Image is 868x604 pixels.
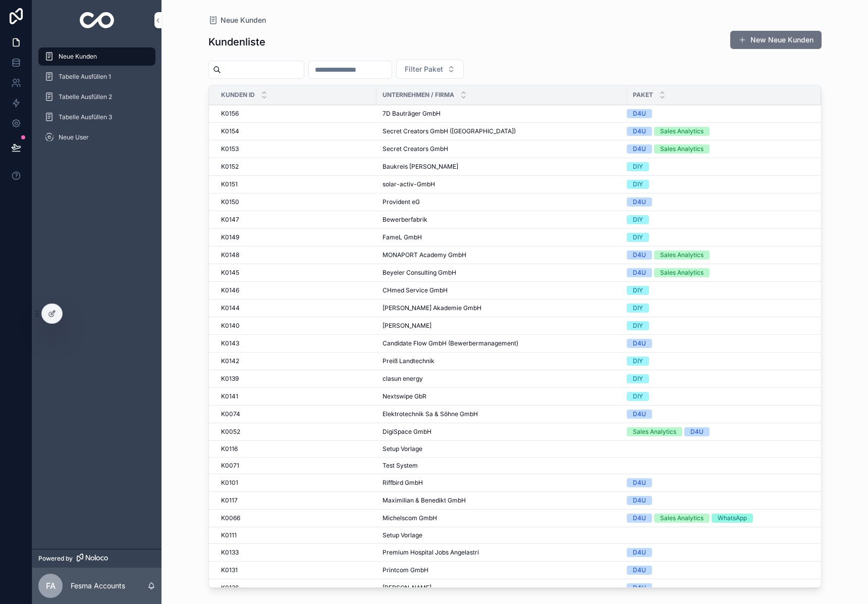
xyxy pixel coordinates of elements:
div: DIY [633,215,643,224]
a: K0052 [221,428,370,436]
a: K0156 [221,110,370,118]
span: Elektrotechnik Sa & Söhne GmbH [383,410,478,418]
a: K0147 [221,216,370,224]
span: Candidate Flow GmbH (Bewerbermanagement) [383,339,518,347]
button: New Neue Kunden [730,31,822,49]
a: DIY [627,215,809,224]
a: MONAPORT Academy GmbH [383,251,621,259]
a: Preiß Landtechnik [383,357,621,365]
div: D4U [633,478,646,487]
a: K0066 [221,514,370,522]
div: D4U [633,514,646,523]
span: solar-activ-GmbH [383,180,435,188]
a: Neue User [38,128,155,146]
span: FA [46,580,56,592]
span: Secret Creators GmbH [383,145,448,153]
a: Neue Kunden [38,47,155,66]
a: K0153 [221,145,370,153]
a: K0151 [221,180,370,188]
a: D4U [627,410,809,419]
a: Bewerberfabrik [383,216,621,224]
a: D4U [627,109,809,118]
span: Provident eG [383,198,420,206]
span: K0071 [221,462,239,470]
span: K0146 [221,286,239,294]
span: Setup Vorlage [383,445,422,453]
div: D4U [633,496,646,505]
a: [PERSON_NAME] [383,322,621,330]
span: Premium Hospital Jobs Angelastri [383,548,479,557]
a: K0139 [221,375,370,383]
a: Secret Creators GmbH [383,145,621,153]
a: CHmed Service GmbH [383,286,621,294]
a: Secret Creators GmbH ([GEOGRAPHIC_DATA]) [383,127,621,135]
div: Sales Analytics [660,514,703,523]
div: Sales Analytics [660,250,703,260]
span: Beyeler Consulting GmbH [383,269,456,277]
span: K0144 [221,304,240,312]
a: K0144 [221,304,370,312]
span: Tabelle Ausfüllen 1 [59,73,111,81]
a: DIY [627,180,809,189]
span: FameL GmbH [383,233,422,241]
div: Sales Analytics [660,268,703,277]
a: Setup Vorlage [383,531,621,539]
div: Sales Analytics [660,144,703,154]
div: D4U [633,268,646,277]
a: K0126 [221,584,370,592]
span: clasun energy [383,375,423,383]
a: Michelscom GmbH [383,514,621,522]
a: FameL GmbH [383,233,621,241]
a: K0131 [221,566,370,574]
p: Fesma Accounts [71,581,125,591]
a: Riffbird GmbH [383,479,621,487]
div: D4U [633,339,646,348]
span: Tabelle Ausfüllen 2 [59,93,112,101]
div: D4U [633,250,646,260]
a: K0071 [221,462,370,470]
a: Test System [383,462,621,470]
span: 7D Bauträger GmbH [383,110,441,118]
a: D4USales Analytics [627,144,809,154]
span: K0140 [221,322,240,330]
span: K0131 [221,566,238,574]
span: K0147 [221,216,239,224]
a: Tabelle Ausfüllen 1 [38,68,155,86]
div: DIY [633,286,643,295]
a: 7D Bauträger GmbH [383,110,621,118]
a: K0101 [221,479,370,487]
a: DIY [627,374,809,383]
a: DIY [627,162,809,171]
a: K0140 [221,322,370,330]
a: K0142 [221,357,370,365]
a: Baukreis [PERSON_NAME] [383,163,621,171]
a: D4U [627,566,809,575]
a: Elektrotechnik Sa & Söhne GmbH [383,410,621,418]
a: K0145 [221,269,370,277]
a: K0111 [221,531,370,539]
span: [PERSON_NAME] Akademie GmbH [383,304,481,312]
span: K0154 [221,127,239,135]
a: [PERSON_NAME] Akademie GmbH [383,304,621,312]
a: Premium Hospital Jobs Angelastri [383,548,621,557]
a: K0149 [221,233,370,241]
span: K0126 [221,584,239,592]
span: K0143 [221,339,239,347]
a: Beyeler Consulting GmbH [383,269,621,277]
span: K0074 [221,410,240,418]
a: D4U [627,583,809,592]
a: K0116 [221,445,370,453]
a: K0143 [221,339,370,347]
a: [PERSON_NAME] [383,584,621,592]
div: DIY [633,321,643,330]
div: scrollable content [32,40,161,160]
span: K0139 [221,375,239,383]
h1: Kundenliste [208,35,265,49]
a: Printcom GmbH [383,566,621,574]
a: K0074 [221,410,370,418]
span: Michelscom GmbH [383,514,437,522]
div: WhatsApp [718,514,747,523]
span: Kunden ID [221,91,255,99]
span: K0066 [221,514,240,522]
div: D4U [633,548,646,557]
